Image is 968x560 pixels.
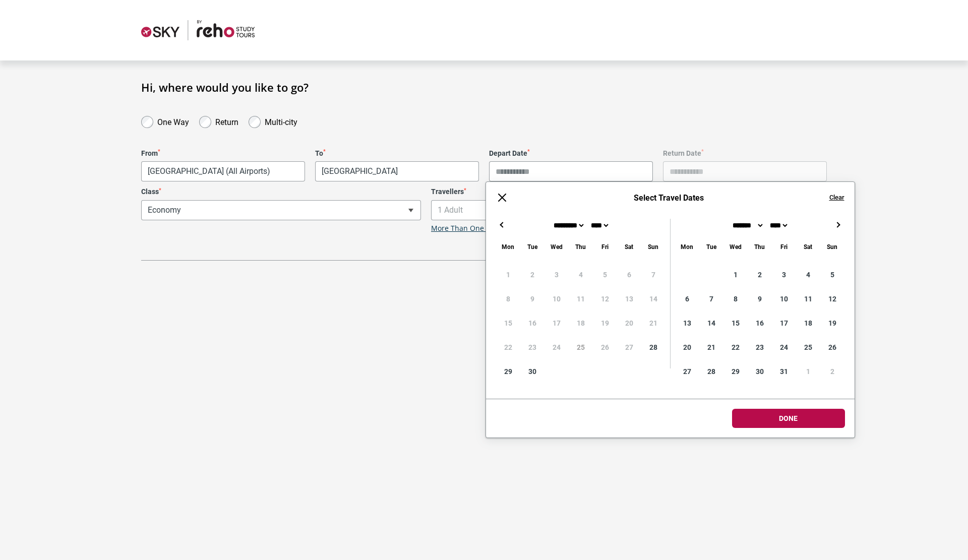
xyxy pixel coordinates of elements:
a: More Than One Traveller? [431,224,519,233]
div: 24 [772,335,796,359]
div: Thursday [748,241,772,253]
div: Wednesday [723,241,748,253]
div: 19 [820,311,844,335]
div: 21 [699,335,723,359]
label: To [315,149,479,158]
div: 25 [796,335,820,359]
div: 5 [820,263,844,287]
span: 1 Adult [432,201,710,220]
div: 1 [796,359,820,384]
div: 4 [796,263,820,287]
div: Monday [675,241,699,253]
div: Friday [772,241,796,253]
h1: Hi, where would you like to go? [141,81,827,94]
div: 28 [641,335,665,359]
label: Return [215,115,238,127]
div: 15 [723,311,748,335]
div: 8 [723,287,748,311]
div: 29 [496,359,520,384]
div: 7 [699,287,723,311]
span: Economy [142,201,420,220]
span: Tokyo, Japan [316,162,478,181]
div: 20 [675,335,699,359]
div: 2 [820,359,844,384]
span: 1 Adult [431,200,711,220]
div: Thursday [569,241,593,253]
div: 22 [723,335,748,359]
label: Class [141,188,421,196]
div: Tuesday [520,241,544,253]
span: Melbourne, Australia [142,162,305,181]
div: 29 [723,359,748,384]
div: 6 [675,287,699,311]
div: 17 [772,311,796,335]
div: 14 [699,311,723,335]
div: 13 [675,311,699,335]
div: 31 [772,359,796,384]
div: 23 [748,335,772,359]
div: Wednesday [544,241,569,253]
div: 26 [820,335,844,359]
div: Friday [593,241,617,253]
div: 10 [772,287,796,311]
div: 12 [820,287,844,311]
div: 16 [748,311,772,335]
button: → [832,219,844,231]
div: 9 [748,287,772,311]
div: Saturday [617,241,641,253]
button: Clear [829,193,844,202]
h6: Select Travel Dates [518,193,819,203]
label: One Way [157,115,189,127]
div: 30 [520,359,544,384]
div: Monday [496,241,520,253]
span: Economy [141,200,421,220]
div: Sunday [820,241,844,253]
div: 1 [723,263,748,287]
div: 11 [796,287,820,311]
label: Multi-city [265,115,297,127]
div: 28 [699,359,723,384]
label: From [141,149,305,158]
div: Tuesday [699,241,723,253]
button: ← [496,219,508,231]
div: 18 [796,311,820,335]
label: Travellers [431,188,711,196]
label: Depart Date [489,149,653,158]
button: Done [732,409,845,428]
div: 3 [772,263,796,287]
div: 30 [748,359,772,384]
div: Sunday [641,241,665,253]
div: 2 [748,263,772,287]
span: Melbourne, Australia [141,161,305,181]
div: 27 [675,359,699,384]
div: Saturday [796,241,820,253]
